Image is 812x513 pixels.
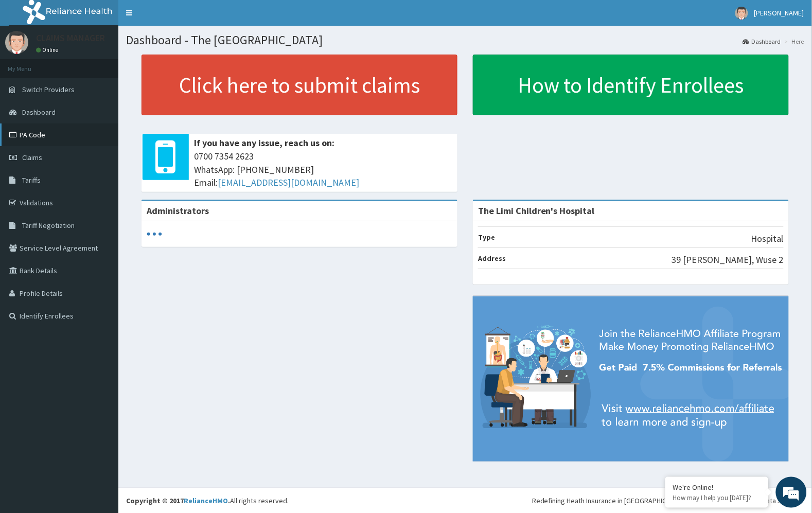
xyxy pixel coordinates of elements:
b: Address [478,254,506,263]
span: Tariffs [22,175,41,185]
p: CLAIMS MANAGER [36,33,105,43]
img: User Image [735,7,748,20]
b: If you have any issue, reach us on: [194,137,334,149]
a: Online [36,46,61,54]
span: Switch Providers [22,85,75,94]
strong: Copyright © 2017 . [126,496,230,505]
span: Claims [22,153,42,162]
strong: The Limi Children's Hospital [478,205,595,217]
p: How may I help you today? [673,493,761,502]
p: Hospital [751,232,784,245]
h1: Dashboard - The [GEOGRAPHIC_DATA] [126,33,804,47]
p: 39 [PERSON_NAME], Wuse 2 [672,253,784,267]
li: Here [782,37,804,46]
b: Administrators [147,205,209,217]
a: [EMAIL_ADDRESS][DOMAIN_NAME] [218,176,359,188]
a: Click here to submit claims [142,55,457,115]
div: We're Online! [673,483,761,492]
a: RelianceHMO [184,496,228,505]
span: Dashboard [22,108,56,117]
b: Type [478,233,495,242]
a: How to Identify Enrollees [473,55,789,115]
a: Dashboard [743,37,781,46]
span: Tariff Negotiation [22,221,75,230]
img: provider-team-banner.png [473,296,789,462]
div: Redefining Heath Insurance in [GEOGRAPHIC_DATA] using Telemedicine and Data Science! [532,496,804,506]
svg: audio-loading [147,226,162,242]
img: User Image [5,31,28,54]
span: 0700 7354 2623 WhatsApp: [PHONE_NUMBER] Email: [194,150,452,189]
span: [PERSON_NAME] [754,8,804,17]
